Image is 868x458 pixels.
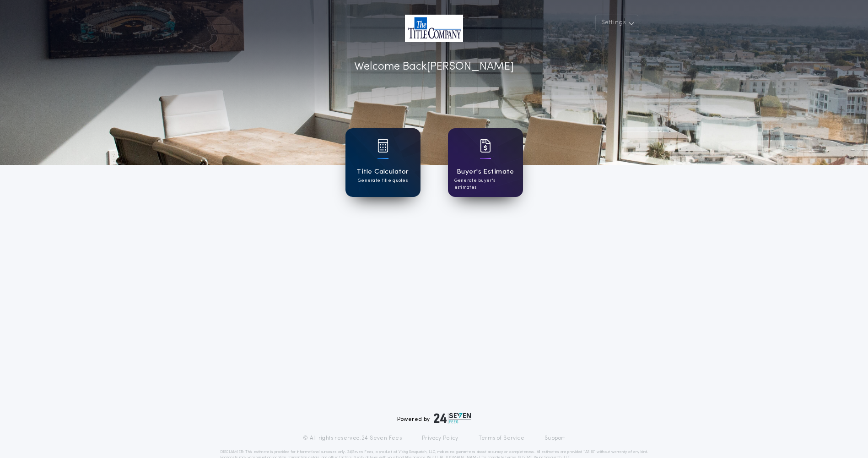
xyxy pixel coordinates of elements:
p: © All rights reserved. 24|Seven Fees [303,435,402,442]
a: Terms of Service [479,435,524,442]
h1: Title Calculator [356,167,409,177]
p: Generate title quotes [358,177,408,184]
a: card iconBuyer's EstimateGenerate buyer's estimates [448,128,523,197]
p: Generate buyer's estimates [454,177,517,191]
img: account-logo [405,15,463,42]
h1: Buyer's Estimate [457,167,514,177]
div: Powered by [397,413,471,424]
a: Privacy Policy [422,435,458,442]
a: card iconTitle CalculatorGenerate title quotes [345,128,421,197]
img: card icon [480,139,491,153]
a: Support [545,435,565,442]
button: Settings [595,15,638,31]
img: logo [434,413,471,424]
p: Welcome Back [PERSON_NAME] [354,59,514,75]
img: card icon [377,139,388,153]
